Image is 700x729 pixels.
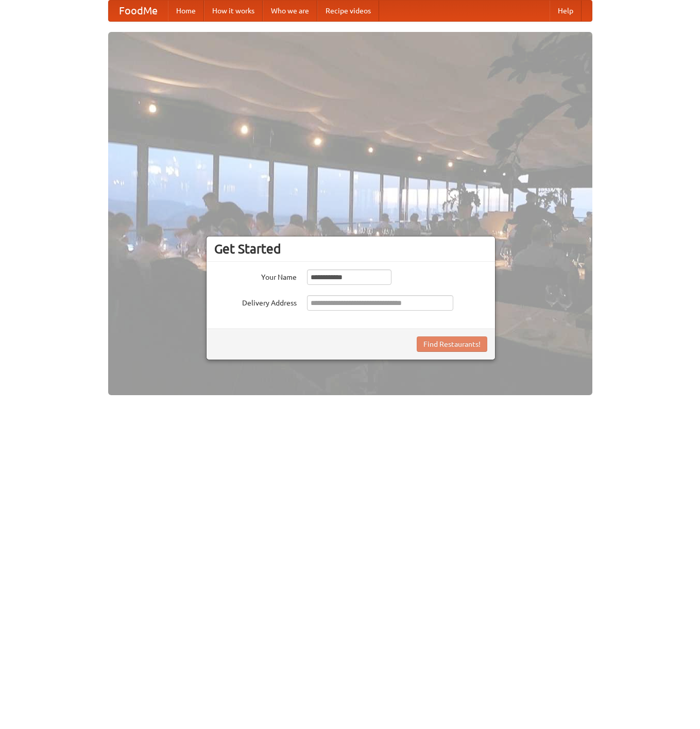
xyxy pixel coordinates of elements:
[550,1,582,21] a: Help
[317,1,379,21] a: Recipe videos
[263,1,317,21] a: Who we are
[168,1,204,21] a: Home
[214,269,297,282] label: Your Name
[417,336,487,352] button: Find Restaurants!
[204,1,263,21] a: How it works
[214,241,487,257] h3: Get Started
[214,295,297,308] label: Delivery Address
[109,1,168,21] a: FoodMe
